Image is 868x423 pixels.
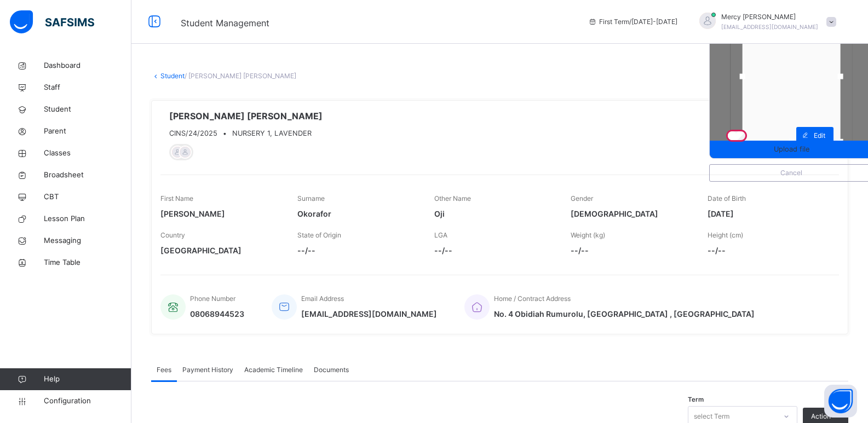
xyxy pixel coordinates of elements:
span: Mercy [PERSON_NAME] [721,12,818,22]
span: Oji [434,208,555,219]
span: State of Origin [297,231,341,239]
span: --/-- [571,245,691,256]
span: [EMAIL_ADDRESS][DOMAIN_NAME] [301,308,437,320]
span: [GEOGRAPHIC_DATA] [160,245,281,256]
span: Weight (kg) [571,231,605,239]
span: Documents [314,365,349,375]
span: Email Address [301,294,344,303]
span: LGA [434,231,447,239]
span: Parent [44,126,131,137]
span: Student [44,104,131,115]
span: Academic Timeline [244,365,303,375]
span: --/-- [297,245,418,256]
span: Gender [571,194,593,202]
span: Surname [297,194,325,202]
img: safsims [10,10,94,33]
div: MercyKenneth [688,12,842,32]
span: Country [160,231,185,239]
span: Broadsheet [44,170,131,181]
span: Cancel [718,168,865,178]
span: Action [811,412,831,421]
span: Help [44,374,131,385]
span: Edit [814,131,825,141]
div: • [169,128,323,138]
span: NURSERY 1, LAVENDER [232,129,312,137]
span: Okorafor [297,208,418,219]
span: Phone Number [190,294,235,303]
span: Date of Birth [708,194,746,202]
span: --/-- [708,245,828,256]
span: First Name [160,194,193,202]
span: CBT [44,192,131,202]
a: Student [160,72,185,80]
span: / [PERSON_NAME] [PERSON_NAME] [185,72,296,80]
span: [DATE] [708,208,828,219]
span: --/-- [434,245,555,256]
span: [PERSON_NAME] [PERSON_NAME] [169,109,323,123]
span: [EMAIL_ADDRESS][DOMAIN_NAME] [721,24,818,30]
span: Lesson Plan [44,213,131,224]
span: No. 4 Obidiah Rumurolu, [GEOGRAPHIC_DATA] , [GEOGRAPHIC_DATA] [494,308,755,320]
span: Classes [44,148,131,159]
span: Upload file [774,144,809,154]
span: Time Table [44,257,131,268]
span: session/term information [588,17,677,27]
span: Student Management [181,18,269,28]
span: Other Name [434,194,471,202]
span: [DEMOGRAPHIC_DATA] [571,208,691,219]
span: CINS/24/2025 [169,128,217,138]
span: Staff [44,82,131,93]
span: Fees [157,365,171,375]
span: Term [688,395,704,404]
span: Home / Contract Address [494,294,571,303]
span: 08068944523 [190,308,244,320]
span: Height (cm) [708,231,743,239]
button: Open asap [824,385,857,418]
span: [PERSON_NAME] [160,208,281,219]
span: Payment History [182,365,233,375]
span: Messaging [44,235,131,246]
span: Dashboard [44,60,131,71]
span: Configuration [44,396,131,407]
